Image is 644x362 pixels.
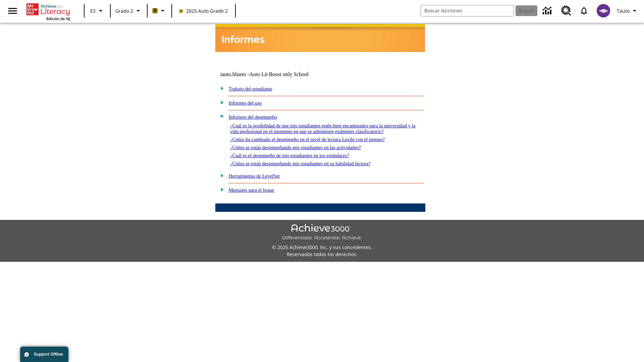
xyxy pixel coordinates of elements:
span: Edición de NJ [46,16,70,21]
img: avatar image [597,4,610,17]
span: B [154,6,157,15]
button: Escoja un nuevo avatar [593,2,614,19]
span: 2025 Auto Grade 2 [179,7,228,14]
a: Informes del desempeño [229,114,277,120]
span: ES [90,7,96,14]
img: plus.gif [217,99,224,105]
a: Informes del uso [229,100,262,106]
img: header [215,24,425,52]
img: plus.gif [217,172,224,178]
a: ¿Cómo se están desempeñando mis estudiantes en las actividades? [230,145,361,150]
span: Grado 2 [115,7,133,14]
button: Lenguaje: ES, Selecciona un idioma [87,5,108,17]
img: Achieve3000 Differentiate Accelerate Achieve [282,224,362,241]
a: ¿Cómo ha cambiado el desempeño en el nivel de lectura Lexile con el tiempo? [230,137,385,142]
span: Tauto [617,7,630,14]
img: minus.gif [217,113,224,119]
img: plus.gif [217,85,224,91]
a: Mensajes para el hogar [229,187,274,193]
nobr: Auto Lit Boost only School [249,71,309,77]
a: ¿Cuál es la posibilidad de que mis estudiantes estén bien encaminados para la universidad y la vi... [230,123,415,134]
button: Grado: Grado 2, Elige un grado [113,5,145,17]
button: Abrir el menú lateral [3,1,22,21]
button: Perfil/Configuración [614,5,641,17]
a: ¿Cuál es el desempeño de mis estudiantes en los estándares? [230,153,349,158]
a: Herramientas de LevelSet [229,173,280,179]
span: Support Offline [34,352,63,357]
a: ¿Cómo se están desempeñando mis estudiantes en su habilidad lectora? [230,161,371,166]
td: tauto.bluees - [220,71,344,77]
img: plus.gif [217,186,224,192]
button: Support Offline [20,347,68,362]
input: Buscar campo [421,5,514,16]
div: Portada [26,2,70,21]
a: Notificaciones [575,2,593,19]
a: Trabajo del estudiante [229,86,272,92]
a: Centro de información [539,2,557,20]
a: Centro de recursos, Se abrirá en una pestaña nueva. [557,2,575,20]
button: Boost El color de la clase es anaranjado claro. Cambiar el color de la clase. [150,5,169,17]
